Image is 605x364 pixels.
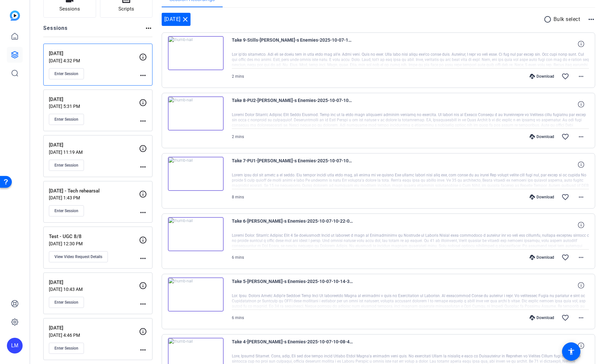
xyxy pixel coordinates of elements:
mat-icon: more_horiz [577,193,585,201]
p: Test - UGC 8/8 [49,233,139,240]
mat-icon: more_horiz [139,117,147,125]
button: Enter Session [49,114,84,125]
p: [DATE] [49,141,139,149]
p: [DATE] 4:46 PM [49,333,139,338]
p: [DATE] [49,279,139,286]
mat-icon: favorite_border [561,133,569,141]
p: [DATE] [49,324,139,332]
span: View Video Request Details [54,254,102,259]
button: Enter Session [49,160,84,171]
mat-icon: close [181,15,189,23]
span: Take 9-Stills-[PERSON_NAME]-s Enemies-2025-10-07-10-47-21-624-0 [232,36,353,52]
mat-icon: more_horiz [139,71,147,79]
mat-icon: more_horiz [139,163,147,171]
span: Take 4-[PERSON_NAME]-s Enemies-2025-10-07-10-08-47-366-0 [232,338,353,354]
span: Enter Session [54,208,78,213]
button: Enter Session [49,205,84,216]
mat-icon: more_horiz [139,346,147,354]
div: [DATE] [162,13,191,26]
img: thumb-nail [168,96,224,131]
p: [DATE] [49,50,139,57]
h2: Sessions [43,24,68,37]
mat-icon: more_horiz [139,300,147,308]
mat-icon: more_horiz [577,133,585,141]
p: [DATE] 5:31 PM [49,104,139,109]
img: thumb-nail [168,157,224,191]
span: Enter Session [54,346,78,351]
span: Enter Session [54,300,78,305]
p: [DATE] - Tech rehearsal [49,187,139,195]
span: Scripts [118,5,134,13]
mat-icon: radio_button_unchecked [544,15,554,23]
img: thumb-nail [168,36,224,70]
span: Enter Session [54,71,78,76]
mat-icon: favorite_border [561,193,569,201]
mat-icon: more_horiz [577,314,585,322]
span: Sessions [59,5,80,13]
mat-icon: more_horiz [145,24,152,32]
span: Enter Session [54,117,78,122]
mat-icon: favorite_border [561,253,569,261]
button: Enter Session [49,343,84,354]
span: 8 mins [232,195,244,199]
div: LM [7,338,23,354]
mat-icon: more_horiz [577,253,585,261]
span: 6 mins [232,255,244,260]
span: Enter Session [54,163,78,168]
img: thumb-nail [168,217,224,251]
mat-icon: more_horiz [139,254,147,262]
p: [DATE] 10:43 AM [49,287,139,292]
p: [DATE] 4:32 PM [49,58,139,63]
img: thumb-nail [168,277,224,312]
p: [DATE] 1:43 PM [49,195,139,200]
div: Download [526,255,557,260]
div: Download [526,315,557,320]
p: [DATE] [49,96,139,103]
span: 6 mins [232,315,244,320]
div: Download [526,134,557,139]
mat-icon: accessibility [567,348,575,355]
button: Enter Session [49,68,84,79]
span: Take 5-[PERSON_NAME]-s Enemies-2025-10-07-10-14-34-064-0 [232,277,353,293]
span: 2 mins [232,134,244,139]
mat-icon: more_horiz [139,209,147,216]
div: Download [526,74,557,79]
div: Download [526,194,557,200]
span: Take 8-PU2-[PERSON_NAME]-s Enemies-2025-10-07-10-44-13-474-0 [232,96,353,112]
span: Take 7-PU1-[PERSON_NAME]-s Enemies-2025-10-07-10-35-00-713-0 [232,157,353,172]
p: Bulk select [554,15,580,23]
mat-icon: favorite_border [561,72,569,80]
span: 2 mins [232,74,244,79]
img: blue-gradient.svg [10,10,20,21]
mat-icon: more_horiz [587,15,595,23]
mat-icon: more_horiz [577,72,585,80]
button: View Video Request Details [49,251,108,262]
span: Take 6-[PERSON_NAME]-s Enemies-2025-10-07-10-22-04-432-0 [232,217,353,233]
mat-icon: favorite_border [561,314,569,322]
p: [DATE] 12:30 PM [49,241,139,246]
p: [DATE] 11:19 AM [49,150,139,155]
button: Enter Session [49,297,84,308]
